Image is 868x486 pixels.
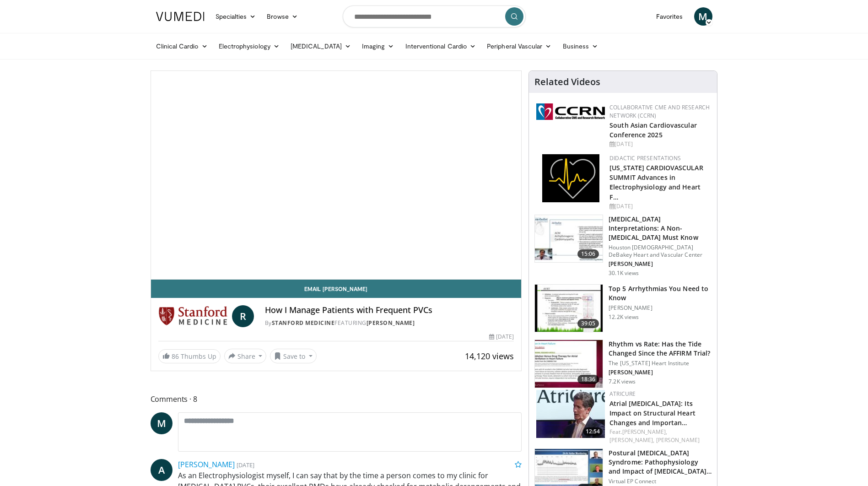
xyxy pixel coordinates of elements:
[609,103,710,119] a: Collaborative CME and Research Network (CCRN)
[557,37,604,55] a: Business
[651,7,689,26] a: Favorites
[609,215,712,242] h3: [MEDICAL_DATA] Interpretations: A Non-[MEDICAL_DATA] Must Know
[151,412,173,434] a: M
[609,244,712,259] p: Houston [DEMOGRAPHIC_DATA] DeBakey Heart and Vascular Center
[609,270,639,277] p: 30.1K views
[609,369,712,376] p: [PERSON_NAME]
[656,436,700,444] a: [PERSON_NAME]
[577,375,599,384] span: 18:36
[609,390,636,398] a: AtriCure
[536,103,605,120] img: a04ee3ba-8487-4636-b0fb-5e8d268f3737.png.150x105_q85_autocrop_double_scale_upscale_version-0.2.png
[577,249,599,259] span: 15:06
[534,284,712,333] a: 39:05 Top 5 Arrhythmias You Need to Know [PERSON_NAME] 12.2K views
[270,349,317,363] button: Save to
[609,284,712,302] h3: Top 5 Arrhythmias You Need to Know
[542,154,599,202] img: 1860aa7a-ba06-47e3-81a4-3dc728c2b4cf.png.150x105_q85_autocrop_double_scale_upscale_version-0.2.png
[151,393,522,405] span: Comments 8
[151,459,173,481] a: A
[535,285,603,332] img: e6be7ba5-423f-4f4d-9fbf-6050eac7a348.150x105_q85_crop-smart_upscale.jpg
[151,37,213,55] a: Clinical Cardio
[156,12,205,21] img: VuMedi Logo
[534,340,712,388] a: 18:36 Rhythm vs Rate: Has the Tide Changed Since the AFFIRM Trial? The [US_STATE] Heart Institute...
[609,360,712,367] p: The [US_STATE] Heart Institute
[609,121,697,139] a: South Asian Cardiovascular Conference 2025
[609,154,710,162] div: Didactic Presentations
[367,319,415,327] a: [PERSON_NAME]
[609,260,712,268] p: [PERSON_NAME]
[622,428,667,436] a: [PERSON_NAME],
[356,37,400,55] a: Imaging
[577,319,599,328] span: 39:05
[172,352,179,361] span: 86
[694,7,712,26] a: M
[343,5,526,27] input: Search topics, interventions
[609,448,712,476] h3: Postural [MEDICAL_DATA] Syndrome: Pathophysiology and Impact of [MEDICAL_DATA] …
[178,459,235,470] a: [PERSON_NAME]
[213,37,285,55] a: Electrophysiology
[232,305,254,327] a: R
[609,478,712,485] p: Virtual EP Connect
[583,427,603,436] span: 12:54
[535,215,603,263] img: 59f69555-d13b-4130-aa79-5b0c1d5eebbb.150x105_q85_crop-smart_upscale.jpg
[609,436,654,444] a: [PERSON_NAME],
[536,390,605,438] img: ea157e67-f118-4f95-8afb-00f08b0ceebe.150x105_q85_crop-smart_upscale.jpg
[400,37,482,55] a: Interventional Cardio
[609,304,712,312] p: [PERSON_NAME]
[158,305,228,327] img: Stanford Medicine
[609,399,695,427] a: Atrial [MEDICAL_DATA]: Its Impact on Structural Heart Changes and Importan…
[609,340,712,358] h3: Rhythm vs Rate: Has the Tide Changed Since the AFFIRM Trial?
[272,319,335,327] a: Stanford Medicine
[465,351,514,362] span: 14,120 views
[265,305,514,315] h4: How I Manage Patients with Frequent PVCs
[609,428,710,444] div: Feat.
[265,319,514,327] div: By FEATURING
[534,76,600,87] h4: Related Videos
[609,163,703,201] a: [US_STATE] CARDIOVASCULAR SUMMIT Advances in Electrophysiology and Heart F…
[609,140,710,148] div: [DATE]
[534,215,712,277] a: 15:06 [MEDICAL_DATA] Interpretations: A Non-[MEDICAL_DATA] Must Know Houston [DEMOGRAPHIC_DATA] D...
[609,313,639,321] p: 12.2K views
[481,37,557,55] a: Peripheral Vascular
[609,202,710,211] div: [DATE]
[151,280,522,298] a: Email [PERSON_NAME]
[535,340,603,388] img: ec2c7e4b-2e60-4631-8939-1325775bd3e0.150x105_q85_crop-smart_upscale.jpg
[224,349,267,363] button: Share
[237,461,254,469] small: [DATE]
[261,7,303,26] a: Browse
[158,349,221,363] a: 86 Thumbs Up
[210,7,262,26] a: Specialties
[151,71,522,280] video-js: Video Player
[285,37,356,55] a: [MEDICAL_DATA]
[489,333,514,341] div: [DATE]
[536,390,605,438] a: 12:54
[609,378,636,385] p: 7.2K views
